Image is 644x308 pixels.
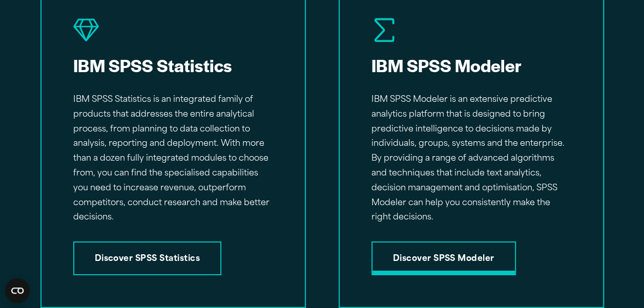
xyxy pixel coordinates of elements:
[371,54,571,77] h2: IBM SPSS Modeler
[73,17,99,43] img: positive products gem
[5,278,30,303] button: Open CMP widget
[73,54,273,77] h2: IBM SPSS Statistics
[371,93,571,225] p: IBM SPSS Modeler is an extensive predictive analytics platform that is designed to bring predicti...
[73,241,222,275] a: Discover SPSS Statistics
[371,241,516,275] a: Discover SPSS Modeler
[73,93,273,225] p: IBM SPSS Statistics is an integrated family of products that addresses the entire analytical proc...
[371,17,397,43] img: positive products sigma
